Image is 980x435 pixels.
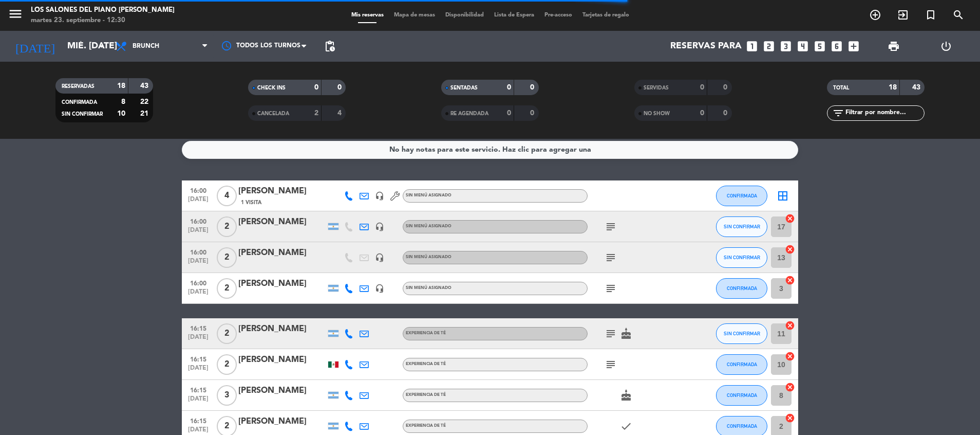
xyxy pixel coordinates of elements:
[238,246,326,260] div: [PERSON_NAME]
[716,216,767,237] button: SIN CONFIRMAR
[406,286,451,290] span: Sin menú asignado
[620,420,632,432] i: check
[117,82,125,89] strong: 18
[530,84,536,91] strong: 0
[8,6,23,22] i: menu
[389,12,440,18] span: Mapa de mesas
[727,392,757,398] span: CONFIRMADA
[785,351,795,361] i: cancel
[847,40,860,53] i: add_box
[406,193,451,197] span: Sin menú asignado
[785,413,795,423] i: cancel
[140,82,150,89] strong: 43
[406,224,451,228] span: Sin menú asignado
[406,255,451,259] span: Sin menú asignado
[257,111,289,116] span: CANCELADA
[241,198,261,207] span: 1 Visita
[745,40,759,53] i: looks_one
[785,244,795,255] i: cancel
[406,424,446,428] span: EXPERIENCIA DE TÉ
[440,12,489,18] span: Disponibilidad
[217,385,237,406] span: 3
[140,110,150,117] strong: 21
[644,111,670,116] span: NO SHOW
[530,110,536,117] strong: 0
[785,382,795,392] i: cancel
[489,12,539,18] span: Lista de Espera
[217,247,237,268] span: 2
[785,275,795,285] i: cancel
[577,12,634,18] span: Tarjetas de regalo
[832,107,844,119] i: filter_list
[185,196,211,208] span: [DATE]
[217,354,237,375] span: 2
[217,278,237,299] span: 2
[620,389,632,402] i: cake
[539,12,577,18] span: Pre-acceso
[337,110,344,117] strong: 4
[727,361,757,367] span: CONFIRMADA
[185,365,211,376] span: [DATE]
[724,331,760,336] span: SIN CONFIRMAR
[700,84,704,91] strong: 0
[723,110,729,117] strong: 0
[238,215,326,229] div: [PERSON_NAME]
[813,40,826,53] i: looks_5
[605,251,617,264] i: subject
[724,224,760,229] span: SIN CONFIRMAR
[185,246,211,258] span: 16:00
[324,40,336,52] span: pending_actions
[605,282,617,295] i: subject
[605,358,617,371] i: subject
[62,100,97,105] span: CONFIRMADA
[217,186,237,206] span: 4
[869,9,881,21] i: add_circle_outline
[62,84,95,89] span: RESERVADAS
[716,385,767,406] button: CONFIRMADA
[889,84,897,91] strong: 18
[605,328,617,340] i: subject
[217,323,237,344] span: 2
[700,110,704,117] strong: 0
[314,84,318,91] strong: 0
[185,227,211,239] span: [DATE]
[185,184,211,196] span: 16:00
[31,15,175,26] div: martes 23. septiembre - 12:30
[185,353,211,365] span: 16:15
[620,328,632,340] i: cake
[796,40,809,53] i: looks_4
[238,353,326,367] div: [PERSON_NAME]
[507,110,511,117] strong: 0
[185,215,211,227] span: 16:00
[31,5,175,15] div: Los Salones del Piano [PERSON_NAME]
[897,9,909,21] i: exit_to_app
[844,107,924,119] input: Filtrar por nombre...
[62,112,103,117] span: SIN CONFIRMAR
[716,354,767,375] button: CONFIRMADA
[716,323,767,344] button: SIN CONFIRMAR
[727,193,757,198] span: CONFIRMADA
[8,35,62,58] i: [DATE]
[257,85,286,90] span: CHECK INS
[346,12,389,18] span: Mis reservas
[8,6,23,25] button: menu
[185,414,211,426] span: 16:15
[777,190,789,202] i: border_all
[716,278,767,299] button: CONFIRMADA
[727,423,757,429] span: CONFIRMADA
[450,111,488,116] span: RE AGENDADA
[727,285,757,291] span: CONFIRMADA
[925,9,937,21] i: turned_in_not
[375,222,384,231] i: headset_mic
[217,216,237,237] span: 2
[185,334,211,346] span: [DATE]
[238,415,326,428] div: [PERSON_NAME]
[375,284,384,293] i: headset_mic
[716,247,767,268] button: SIN CONFIRMAR
[96,40,108,52] i: arrow_drop_down
[238,277,326,291] div: [PERSON_NAME]
[670,41,742,51] span: Reservas para
[185,258,211,269] span: [DATE]
[406,393,446,397] span: EXPERIENCIA DE TÉ
[940,40,952,52] i: power_settings_new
